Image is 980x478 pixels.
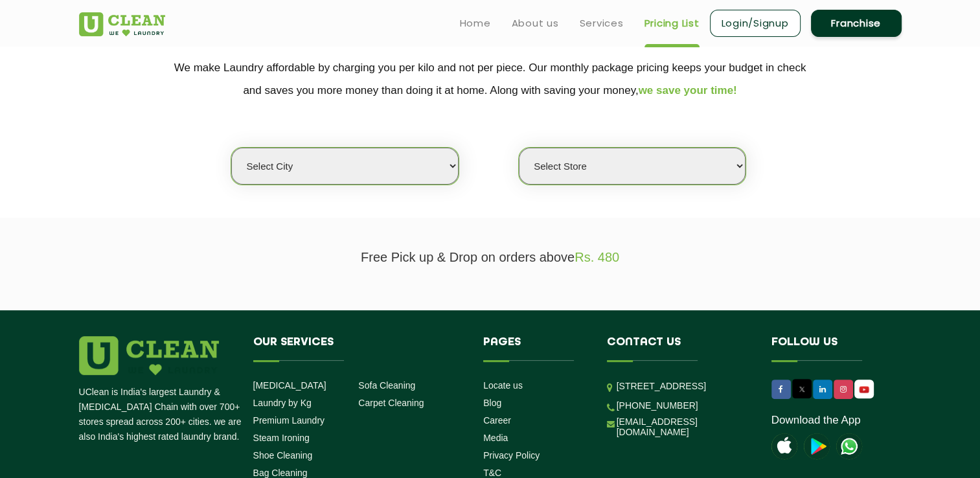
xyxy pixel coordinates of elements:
p: We make Laundry affordable by charging you per kilo and not per piece. Our monthly package pricin... [79,56,902,102]
a: Locate us [483,380,523,391]
img: UClean Laundry and Dry Cleaning [836,433,862,459]
a: Franchise [811,10,902,37]
p: UClean is India's largest Laundry & [MEDICAL_DATA] Chain with over 700+ stores spread across 200+... [79,385,244,444]
img: apple-icon.png [771,433,797,459]
p: Free Pick up & Drop on orders above [79,250,902,265]
a: [MEDICAL_DATA] [253,380,326,391]
a: Privacy Policy [483,450,540,461]
a: About us [512,16,559,31]
img: UClean Laundry and Dry Cleaning [79,12,165,36]
a: [EMAIL_ADDRESS][DOMAIN_NAME] [617,416,752,437]
h4: Contact us [607,336,752,361]
span: we save your time! [639,84,737,97]
h4: Follow us [771,336,885,361]
a: Bag Cleaning [253,468,308,478]
a: Blog [483,398,501,408]
a: Login/Signup [710,10,801,37]
a: Media [483,433,508,443]
a: Carpet Cleaning [358,398,424,408]
a: Pricing List [644,16,700,31]
a: Download the App [771,414,861,427]
a: Sofa Cleaning [358,380,415,391]
a: Laundry by Kg [253,398,312,408]
a: Premium Laundry [253,415,325,426]
a: Shoe Cleaning [253,450,313,461]
a: Career [483,415,511,426]
a: T&C [483,468,501,478]
a: Home [460,16,491,31]
img: logo.png [79,336,219,375]
a: Services [580,16,624,31]
a: Steam Ironing [253,433,310,443]
img: UClean Laundry and Dry Cleaning [856,383,872,396]
img: playstoreicon.png [804,433,830,459]
a: [PHONE_NUMBER] [617,400,698,411]
span: Rs. 480 [575,250,619,264]
h4: Our Services [253,336,464,361]
p: [STREET_ADDRESS] [617,379,752,394]
h4: Pages [483,336,587,361]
